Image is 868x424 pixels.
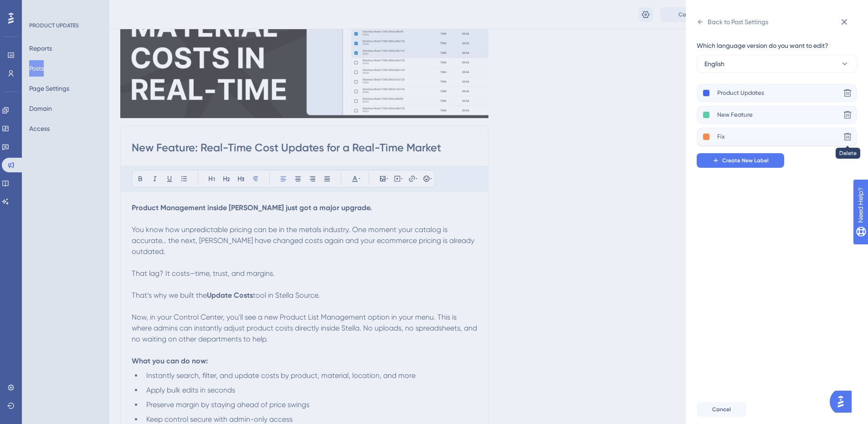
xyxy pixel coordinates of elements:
button: Cancel [697,402,746,417]
span: Create New Label [722,157,769,164]
span: Cancel [712,406,731,413]
input: Product Updates [717,88,840,99]
span: Which language version do you want to edit? [697,40,828,51]
span: English [704,58,724,69]
iframe: UserGuiding AI Assistant Launcher [830,388,857,415]
input: Fix [717,131,840,143]
div: Back to Post Settings [708,16,768,27]
input: New Feature [717,109,840,121]
button: English [697,55,857,73]
span: Need Help? [21,2,57,13]
button: Create New Label [697,153,784,168]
